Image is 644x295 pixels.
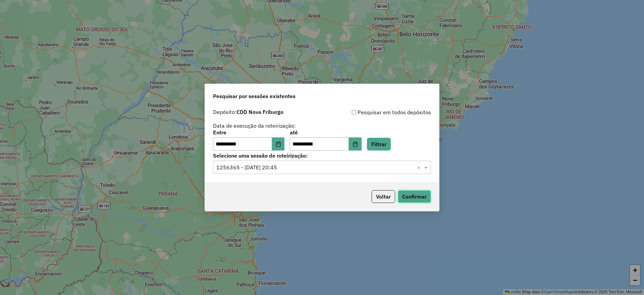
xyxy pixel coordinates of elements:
label: Data de execução da roteirização: [213,122,296,130]
button: Voltar [372,190,395,203]
div: Pesquisar em todos depósitos [322,108,431,116]
label: Selecione uma sessão de roteirização: [213,152,431,160]
button: Filtrar [367,138,391,151]
button: Choose Date [272,137,285,151]
strong: CDD Nova Friburgo [236,109,283,115]
label: Entre [213,128,284,136]
button: Confirmar [398,190,431,203]
label: até [290,128,361,136]
button: Choose Date [349,137,362,151]
label: Depósito: [213,108,283,116]
span: Clear all [417,163,423,171]
span: Pesquisar por sessões existentes [213,92,296,100]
